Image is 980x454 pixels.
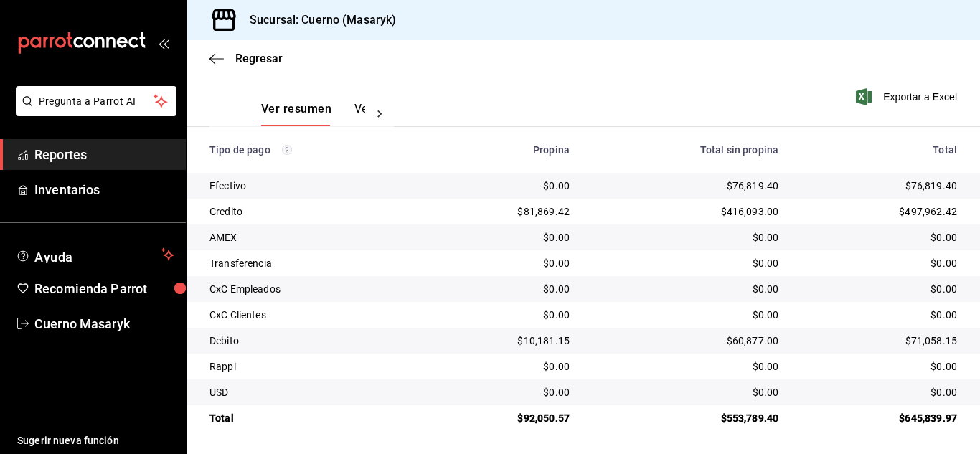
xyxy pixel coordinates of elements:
[593,179,778,193] div: $76,819.40
[593,230,778,245] div: $0.00
[593,411,778,425] div: $553,789.40
[593,359,778,374] div: $0.00
[593,308,778,322] div: $0.00
[859,88,957,105] button: Exportar a Excel
[235,52,283,65] span: Regresar
[10,104,176,119] a: Pregunta a Parrot AI
[209,334,415,348] div: Debito
[209,411,415,425] div: Total
[801,230,957,245] div: $0.00
[801,282,957,296] div: $0.00
[209,204,415,219] div: Credito
[438,385,570,399] div: $0.00
[34,314,174,334] span: Cuerno Masaryk
[209,52,283,65] button: Regresar
[438,282,570,296] div: $0.00
[16,86,176,116] button: Pregunta a Parrot AI
[39,94,154,109] span: Pregunta a Parrot AI
[209,179,415,193] div: Efectivo
[438,204,570,219] div: $81,869.42
[438,230,570,245] div: $0.00
[209,385,415,399] div: USD
[17,433,174,448] span: Sugerir nueva función
[209,308,415,322] div: CxC Clientes
[593,282,778,296] div: $0.00
[801,308,957,322] div: $0.00
[801,334,957,348] div: $71,058.15
[438,411,570,425] div: $92,050.57
[282,145,292,155] svg: Los pagos realizados con Pay y otras terminales son montos brutos.
[593,256,778,270] div: $0.00
[209,256,415,270] div: Transferencia
[801,411,957,425] div: $645,839.97
[438,179,570,193] div: $0.00
[354,102,408,126] button: Ver pagos
[593,204,778,219] div: $416,093.00
[593,334,778,348] div: $60,877.00
[801,385,957,399] div: $0.00
[34,145,174,164] span: Reportes
[34,279,174,298] span: Recomienda Parrot
[438,256,570,270] div: $0.00
[34,246,156,263] span: Ayuda
[438,334,570,348] div: $10,181.15
[261,102,331,126] button: Ver resumen
[209,359,415,374] div: Rappi
[801,256,957,270] div: $0.00
[801,204,957,219] div: $497,962.42
[209,282,415,296] div: CxC Empleados
[801,144,957,156] div: Total
[209,230,415,245] div: AMEX
[209,144,415,156] div: Tipo de pago
[438,359,570,374] div: $0.00
[438,308,570,322] div: $0.00
[593,385,778,399] div: $0.00
[34,180,174,199] span: Inventarios
[238,11,396,29] h3: Sucursal: Cuerno (Masaryk)
[158,37,169,49] button: open_drawer_menu
[801,359,957,374] div: $0.00
[438,144,570,156] div: Propina
[261,102,365,126] div: navigation tabs
[593,144,778,156] div: Total sin propina
[801,179,957,193] div: $76,819.40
